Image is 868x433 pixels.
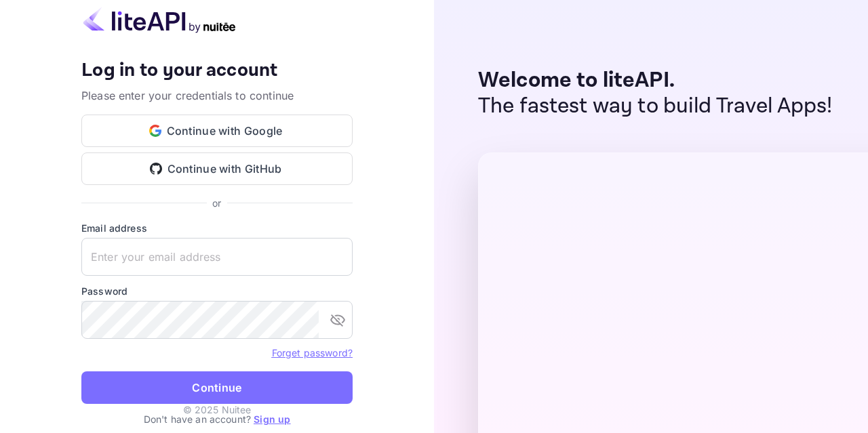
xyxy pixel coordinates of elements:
label: Password [81,284,353,298]
p: © 2025 Nuitee [183,403,252,417]
p: Please enter your credentials to continue [81,87,353,104]
p: or [212,196,221,210]
a: Forget password? [272,347,353,358]
img: liteapi [81,7,237,33]
p: Don't have an account? [81,412,353,426]
button: toggle password visibility [324,306,351,333]
p: The fastest way to build Travel Apps! [478,94,833,119]
button: Continue [81,371,353,404]
button: Continue with Google [81,115,353,147]
button: Continue with GitHub [81,152,353,185]
h4: Log in to your account [81,59,353,83]
p: Welcome to liteAPI. [478,68,833,94]
a: Sign up [254,413,290,425]
input: Enter your email address [81,238,353,276]
a: Forget password? [272,346,353,359]
label: Email address [81,221,353,235]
